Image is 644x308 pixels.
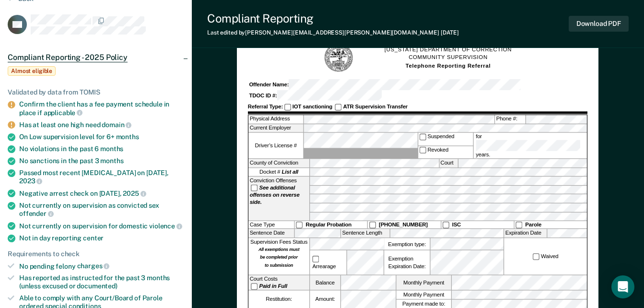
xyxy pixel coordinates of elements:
[569,16,629,32] button: Download PDF
[526,222,542,228] strong: Parole
[504,229,547,237] label: Expiration Date
[19,145,184,153] div: No violations in the past 6
[19,189,184,198] div: Negative arrest check on [DATE],
[443,222,449,228] input: ISC
[250,185,300,206] strong: See additional offenses on reverse side.
[258,247,299,268] strong: All exemptions must be completed prior to submission
[77,262,110,270] span: charges
[384,238,430,250] label: Exemption type:
[293,104,332,110] strong: IOT sanctioning
[207,29,459,36] div: Last edited by [PERSON_NAME][EMAIL_ADDRESS][PERSON_NAME][DOMAIN_NAME]
[476,140,581,151] input: for years.
[251,283,258,290] input: Paid in Full
[324,43,354,73] img: TN Seal
[100,145,123,153] span: months
[282,169,299,175] strong: List all
[475,133,586,158] label: for years.
[248,238,309,275] div: Supervision Fees Status
[19,169,184,185] div: Passed most recent [MEDICAL_DATA] on [DATE],
[19,133,184,141] div: On Low supervision level for 6+
[248,177,309,220] div: Conviction Offenses
[19,222,184,230] div: Not currently on supervision for domestic
[248,115,303,123] label: Physical Address
[397,300,451,308] label: Payment made to:
[19,201,184,218] div: Not currently on supervision as convicted sex
[311,255,345,270] label: Arrearage
[251,185,258,191] input: See additional offenses on reverse side.
[207,12,459,25] div: Compliant Reporting
[248,275,309,290] div: Court Costs
[419,146,426,153] input: Revoked
[248,291,309,308] div: Restitution:
[335,104,342,110] input: ATR Supervision Transfer
[515,222,522,228] input: Parole
[495,115,526,123] label: Phone #:
[611,275,634,298] div: Open Intercom Messenger
[248,104,283,110] strong: Referral Type:
[116,133,139,141] span: months
[249,93,277,99] strong: TDOC ID #:
[531,253,560,261] label: Waived
[19,274,184,290] div: Has reported as instructed for the past 3 months (unless excused or
[19,157,184,165] div: No sanctions in the past 3
[397,275,451,290] label: Monthly Payment
[77,282,117,290] span: documented)
[83,234,104,242] span: center
[8,66,56,76] span: Almost eligible
[249,82,289,88] strong: Offender Name:
[8,88,184,96] div: Validated by data from TOMIS
[19,234,184,242] div: Not in day reporting
[418,133,473,145] label: Suspended
[439,159,457,167] label: Court
[341,229,390,237] label: Sentence Length
[149,222,182,230] span: violence
[313,256,319,262] input: Arrearage
[248,159,309,167] label: County of Conviction
[343,104,408,110] strong: ATR Supervision Transfer
[8,250,184,258] div: Requirements to check
[259,283,288,289] strong: Paid in Full
[418,146,473,158] label: Revoked
[406,63,491,69] strong: Telephone Reporting Referral
[441,29,459,36] span: [DATE]
[248,229,294,237] label: Sentence Date
[19,100,184,117] div: Confirm the client has a fee payment schedule in place if applicable
[296,222,303,228] input: Regular Probation
[259,168,298,176] span: Docket #
[533,253,539,260] input: Waived
[19,177,42,185] span: 2023
[397,291,451,299] label: Monthly Payment
[100,157,123,165] span: months
[385,46,512,70] h1: [US_STATE] DEPARTMENT OF CORRECTION COMMUNITY SUPERVISION
[19,210,54,217] span: offender
[384,250,430,275] div: Exemption Expiration Date:
[369,222,376,228] input: [PHONE_NUMBER]
[19,120,184,129] div: Has at least one high need domain
[379,222,428,228] strong: [PHONE_NUMBER]
[284,104,291,110] input: IOT sanctioning
[248,124,303,132] label: Current Employer
[310,291,340,308] label: Amount:
[248,133,303,158] label: Driver’s License #
[452,222,461,228] strong: ISC
[8,53,128,62] span: Compliant Reporting - 2025 Policy
[419,133,426,140] input: Suspended
[248,221,294,229] div: Case Type
[306,222,352,228] strong: Regular Probation
[123,190,146,197] span: 2025
[19,262,184,271] div: No pending felony
[310,275,340,290] label: Balance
